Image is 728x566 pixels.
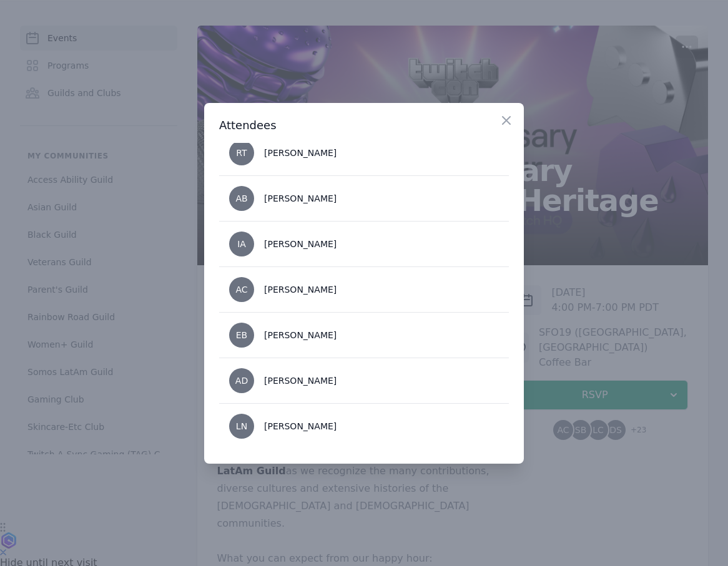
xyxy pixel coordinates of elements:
[236,149,247,157] span: RT
[264,238,337,250] div: [PERSON_NAME]
[235,285,247,294] span: AC
[264,192,337,205] div: [PERSON_NAME]
[219,118,509,133] h3: Attendees
[264,147,337,159] div: [PERSON_NAME]
[264,329,337,341] div: [PERSON_NAME]
[264,420,337,432] div: [PERSON_NAME]
[264,283,337,296] div: [PERSON_NAME]
[235,376,248,385] span: AD
[235,194,247,203] span: AB
[264,374,337,387] div: [PERSON_NAME]
[236,422,247,431] span: LN
[237,240,246,248] span: IA
[236,331,247,339] span: EB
